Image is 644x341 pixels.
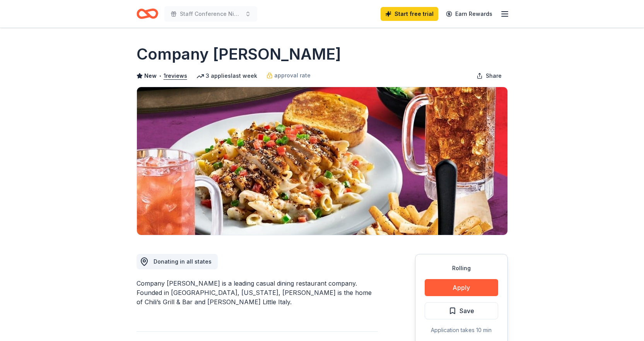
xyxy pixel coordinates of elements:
a: Home [137,5,158,23]
span: New [144,71,157,81]
button: 1reviews [164,71,187,81]
span: approval rate [274,71,311,80]
div: Rolling [425,264,498,273]
a: Earn Rewards [441,7,497,21]
button: Share [470,68,508,84]
a: Start free trial [381,7,438,21]
span: Donating in all states [154,258,212,265]
span: Save [460,306,474,316]
button: Apply [425,279,498,296]
a: approval rate [266,71,311,80]
button: Save [425,302,498,319]
div: Company [PERSON_NAME] is a leading casual dining restaurant company. Founded in [GEOGRAPHIC_DATA]... [137,279,378,307]
div: Application takes 10 min [425,326,498,335]
img: Image for Company Brinker [137,87,507,235]
button: Staff Conference Night Meal [164,6,257,22]
span: Staff Conference Night Meal [180,9,242,19]
span: • [159,73,161,79]
h1: Company [PERSON_NAME] [137,43,341,65]
div: 3 applies last week [196,71,257,81]
span: Share [486,71,502,81]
